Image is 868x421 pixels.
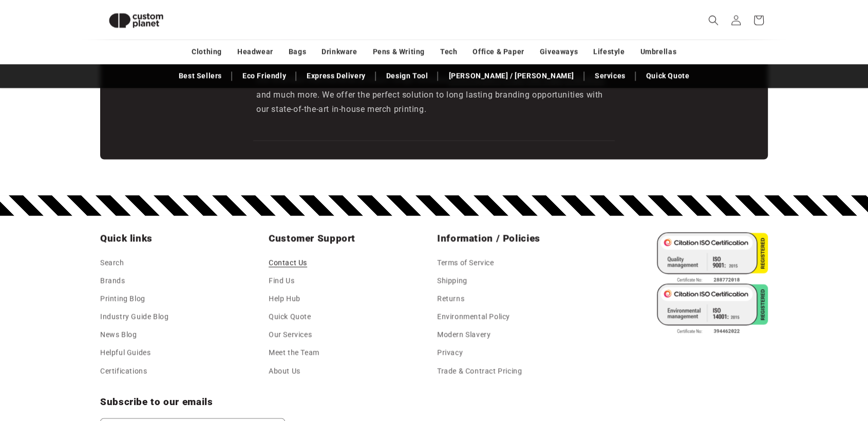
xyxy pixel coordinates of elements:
a: Clothing [192,43,222,61]
a: About Us [269,362,300,380]
img: ISO 9001 Certified [657,232,768,283]
a: Office & Paper [473,43,524,61]
a: Privacy [437,343,463,361]
a: Tech [440,43,457,61]
a: Shipping [437,272,467,290]
a: Returns [437,290,464,308]
a: Search [100,256,124,272]
a: Environmental Policy [437,308,510,326]
a: Our Services [269,326,312,343]
p: Our branded merchandise product range includes , , , , , and much more. We offer the perfect solu... [256,73,612,117]
a: Meet the Team [269,343,319,361]
h2: Subscribe to our emails [100,395,633,408]
a: Bags [289,43,306,61]
a: Giveaways [540,43,578,61]
summary: Search [702,9,725,31]
a: Trade & Contract Pricing [437,362,522,380]
a: Express Delivery [301,67,371,85]
iframe: Chat Widget [817,372,868,421]
img: Custom Planet [100,4,172,36]
a: Headwear [237,43,273,61]
a: Pens & Writing [373,43,425,61]
a: Brands [100,272,125,290]
a: Quick Quote [641,67,695,85]
a: Help Hub [269,290,300,308]
a: Best Sellers [174,67,227,85]
a: Helpful Guides [100,343,150,361]
a: Design Tool [381,67,433,85]
a: Quick Quote [269,308,311,326]
a: Lifestyle [593,43,625,61]
a: Services [590,67,631,85]
a: Modern Slavery [437,326,490,343]
a: Industry Guide Blog [100,308,168,326]
a: Drinkware [322,43,357,61]
a: [PERSON_NAME] / [PERSON_NAME] [443,67,579,85]
a: Contact Us [269,256,307,272]
h2: Quick links [100,232,262,244]
a: Terms of Service [437,256,494,272]
a: Printing Blog [100,290,145,308]
a: Eco Friendly [237,67,291,85]
img: ISO 14001 Certified [657,283,768,335]
a: Find Us [269,272,294,290]
a: Umbrellas [640,43,676,61]
h2: Customer Support [269,232,431,244]
iframe: Customer reviews powered by Trustpilot [253,125,615,140]
h2: Information / Policies [437,232,599,244]
a: News Blog [100,326,137,343]
a: Certifications [100,362,147,380]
